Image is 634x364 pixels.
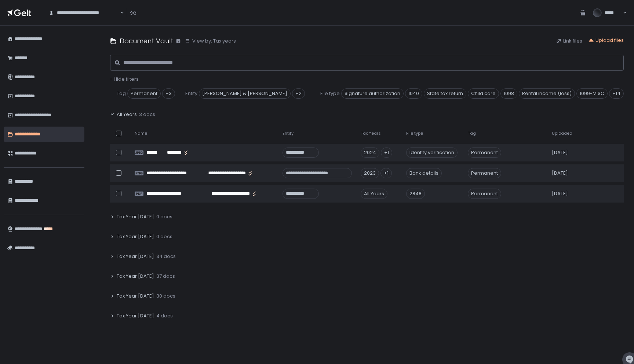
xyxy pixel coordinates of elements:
div: 2024 [361,148,379,158]
span: State tax return [424,88,466,99]
div: Bank details [406,168,442,178]
span: All Years [117,111,137,118]
span: Rental income (loss) [519,88,575,99]
span: Tax Year [DATE] [117,214,154,220]
div: Search for option [44,5,124,21]
span: 0 docs [156,214,172,220]
span: Tax Year [DATE] [117,313,154,319]
div: All Years [361,189,387,199]
span: Tag [468,131,476,136]
span: 0 docs [156,233,172,240]
span: 3 docs [139,111,155,118]
h1: Document Vault [120,36,173,46]
div: +14 [609,88,624,99]
span: Child care [468,88,499,99]
span: Uploaded [552,131,572,136]
span: Name [135,131,147,136]
span: 37 docs [156,273,175,280]
span: Permanent [468,189,501,199]
span: File type [406,131,423,136]
span: - Hide filters [110,76,139,83]
span: 30 docs [156,293,175,299]
span: Entity [283,131,294,136]
input: Search for option [119,9,120,17]
span: Tax Year [DATE] [117,253,154,260]
span: Tax Years [361,131,381,136]
span: 34 docs [156,253,176,260]
span: Entity [185,90,197,97]
span: [PERSON_NAME] & [PERSON_NAME] [199,88,291,99]
button: View by: Tax years [185,38,236,44]
div: 2848 [406,189,425,199]
span: 1098 [500,88,517,99]
span: Permanent [127,88,161,99]
span: File type [320,90,340,97]
span: Tax Year [DATE] [117,273,154,280]
button: Upload files [588,37,624,44]
span: Tax Year [DATE] [117,293,154,299]
span: 1099-MISC [576,88,608,99]
span: Permanent [468,168,501,178]
div: Identity verification [406,148,458,158]
button: - Hide filters [110,76,139,83]
button: Link files [556,38,582,44]
div: 2023 [361,168,379,178]
div: +1 [381,148,392,158]
span: [DATE] [552,170,568,176]
span: Tax Year [DATE] [117,233,154,240]
span: 1040 [405,88,422,99]
span: Signature authorization [341,88,404,99]
div: +1 [380,168,392,178]
div: +2 [292,88,305,99]
span: [DATE] [552,149,568,156]
span: Permanent [468,148,501,158]
span: 4 docs [156,313,173,319]
span: [DATE] [552,190,568,197]
span: Tag [117,90,126,97]
div: +3 [162,88,175,99]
